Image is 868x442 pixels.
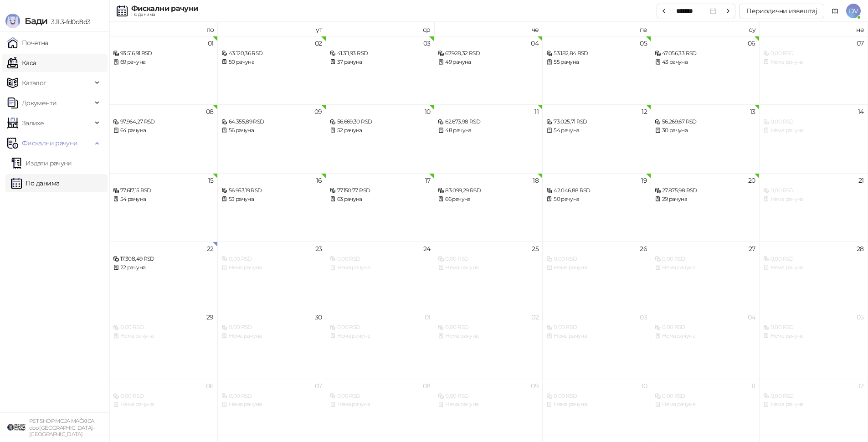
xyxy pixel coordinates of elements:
[434,310,543,378] td: 2025-10-02
[11,174,59,192] a: По данима
[543,36,651,104] td: 2025-09-05
[651,310,760,378] td: 2025-10-04
[221,195,322,204] div: 53 рачуна
[206,108,214,115] div: 08
[534,108,539,115] div: 11
[315,383,322,389] div: 07
[330,126,431,135] div: 52 рачуна
[113,49,214,58] div: 93.516,91 RSD
[655,126,755,135] div: 30 рачуна
[221,126,322,135] div: 56 рачуна
[113,392,214,401] div: 0,00 RSD
[109,242,218,310] td: 2025-09-22
[531,383,539,389] div: 09
[857,40,864,46] div: 07
[438,118,539,126] div: 62.673,98 RSD
[221,49,322,58] div: 43.120,36 RSD
[531,314,539,320] div: 02
[546,332,647,340] div: Нема рачуна
[858,383,864,389] div: 12
[763,126,864,135] div: Нема рачуна
[221,392,322,401] div: 0,00 RSD
[760,104,868,173] td: 2025-09-14
[25,15,47,26] span: Бади
[221,400,322,409] div: Нема рачуна
[763,49,864,58] div: 0,00 RSD
[763,186,864,195] div: 0,00 RSD
[546,58,647,67] div: 55 рачуна
[218,173,326,242] td: 2025-09-16
[218,310,326,378] td: 2025-09-30
[438,400,539,409] div: Нема рачуна
[438,263,539,272] div: Нема рачуна
[546,118,647,126] div: 73.025,71 RSD
[748,314,755,320] div: 04
[655,195,755,204] div: 29 рачуна
[22,114,44,132] span: Залихе
[423,40,431,46] div: 03
[655,186,755,195] div: 27.875,98 RSD
[326,36,435,104] td: 2025-09-03
[543,242,651,310] td: 2025-09-26
[434,22,543,36] th: че
[425,314,431,320] div: 01
[434,242,543,310] td: 2025-09-25
[330,323,431,332] div: 0,00 RSD
[763,392,864,401] div: 0,00 RSD
[543,173,651,242] td: 2025-09-19
[532,246,539,252] div: 25
[543,104,651,173] td: 2025-09-12
[207,246,214,252] div: 22
[546,323,647,332] div: 0,00 RSD
[760,310,868,378] td: 2025-10-05
[425,108,431,115] div: 10
[326,242,435,310] td: 2025-09-24
[208,40,214,46] div: 01
[763,263,864,272] div: Нема рачуна
[113,323,214,332] div: 0,00 RSD
[655,323,755,332] div: 0,00 RSD
[330,400,431,409] div: Нема рачуна
[218,22,326,36] th: ут
[546,49,647,58] div: 53.182,84 RSD
[330,392,431,401] div: 0,00 RSD
[438,49,539,58] div: 67.928,32 RSD
[546,126,647,135] div: 54 рачуна
[208,177,214,184] div: 15
[543,22,651,36] th: пе
[113,118,214,126] div: 97.964,27 RSD
[651,104,760,173] td: 2025-09-13
[29,418,94,437] small: PET SHOP MOJA MAČKICA doo [GEOGRAPHIC_DATA]-[GEOGRAPHIC_DATA]
[640,40,647,46] div: 05
[330,263,431,272] div: Нема рачуна
[438,58,539,67] div: 49 рачуна
[221,186,322,195] div: 56.953,19 RSD
[760,22,868,36] th: не
[221,263,322,272] div: Нема рачуна
[221,323,322,332] div: 0,00 RSD
[131,5,198,12] div: Фискални рачуни
[858,177,864,184] div: 21
[655,255,755,263] div: 0,00 RSD
[11,154,72,172] a: Издати рачуни
[655,118,755,126] div: 56.269,67 RSD
[751,383,755,389] div: 11
[655,58,755,67] div: 43 рачуна
[857,246,864,252] div: 28
[651,242,760,310] td: 2025-09-27
[22,74,46,92] span: Каталог
[5,14,20,28] img: Logo
[423,383,431,389] div: 08
[330,58,431,67] div: 37 рачуна
[326,104,435,173] td: 2025-09-10
[651,36,760,104] td: 2025-09-06
[760,242,868,310] td: 2025-09-28
[109,36,218,104] td: 2025-09-01
[22,134,77,152] span: Фискални рачуни
[655,392,755,401] div: 0,00 RSD
[828,4,842,18] a: Документација
[857,314,864,320] div: 05
[22,94,56,112] span: Документи
[113,400,214,409] div: Нема рачуна
[640,314,647,320] div: 03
